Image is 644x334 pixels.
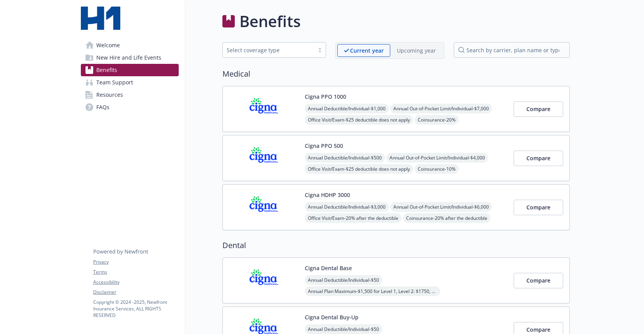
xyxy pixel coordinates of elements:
[526,277,550,284] span: Compare
[239,10,301,33] h1: Benefits
[514,273,563,288] button: Compare
[305,324,382,334] span: Annual Deductible/Individual - $50
[222,240,570,251] h2: Dental
[229,264,299,297] img: CIGNA carrier logo
[403,213,490,223] span: Coinsurance - 20% after the deductible
[390,202,492,212] span: Annual Out-of-Pocket Limit/Individual - $6,000
[350,46,384,55] p: Current year
[305,104,389,113] span: Annual Deductible/Individual - $1,000
[93,259,178,265] a: Privacy
[81,39,179,51] a: Welcome
[93,299,178,319] p: Copyright © 2024 - 2025 , Newfront Insurance Services, ALL RIGHTS RESERVED
[526,105,550,113] span: Compare
[305,142,343,150] button: Cigna PPO 500
[96,89,123,101] span: Resources
[397,46,436,55] p: Upcoming year
[93,289,178,296] a: Disclaimer
[305,313,359,321] button: Cigna Dental Buy-Up
[229,191,299,224] img: CIGNA carrier logo
[81,51,179,64] a: New Hire and Life Events
[305,286,440,296] span: Annual Plan Maximum - $1,500 for Level 1, Level 2: $1750, Level 3: $2000, Level 4: $2250
[514,151,563,166] button: Compare
[81,101,179,113] a: FAQs
[454,42,570,58] input: search by carrier, plan name or type
[96,101,109,113] span: FAQs
[81,76,179,89] a: Team Support
[305,213,401,223] span: Office Visit/Exam - 20% after the deductible
[305,164,413,174] span: Office Visit/Exam - $25 deductible does not apply
[81,64,179,76] a: Benefits
[229,142,299,175] img: CIGNA carrier logo
[96,39,120,51] span: Welcome
[305,92,346,101] button: Cigna PPO 1000
[305,153,385,163] span: Annual Deductible/Individual - $500
[96,64,117,76] span: Benefits
[415,164,459,174] span: Coinsurance - 10%
[229,92,299,125] img: CIGNA carrier logo
[526,154,550,162] span: Compare
[222,68,570,80] h2: Medical
[96,51,161,64] span: New Hire and Life Events
[93,269,178,276] a: Terms
[93,279,178,286] a: Accessibility
[514,101,563,117] button: Compare
[390,104,492,113] span: Annual Out-of-Pocket Limit/Individual - $7,000
[526,326,550,333] span: Compare
[81,89,179,101] a: Resources
[305,202,389,212] span: Annual Deductible/Individual - $3,000
[514,200,563,215] button: Compare
[305,264,352,272] button: Cigna Dental Base
[227,46,310,54] div: Select coverage type
[96,76,133,89] span: Team Support
[386,153,488,163] span: Annual Out-of-Pocket Limit/Individual - $4,000
[305,191,350,199] button: Cigna HDHP 3000
[415,115,459,125] span: Coinsurance - 20%
[305,275,382,285] span: Annual Deductible/Individual - $50
[526,204,550,211] span: Compare
[305,115,413,125] span: Office Visit/Exam - $25 deductible does not apply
